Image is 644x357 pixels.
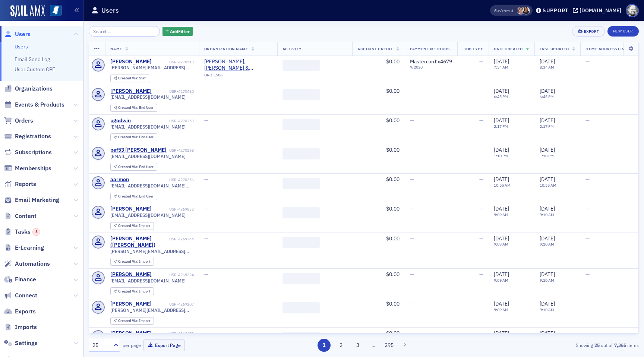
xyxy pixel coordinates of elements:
time: 10:55 AM [540,183,556,188]
span: [DATE] [540,146,555,153]
span: Finance [15,275,36,284]
a: Email Send Log [15,56,50,63]
div: Created Via: Import [110,258,154,266]
a: [PERSON_NAME] [110,88,152,95]
span: [EMAIL_ADDRESS][DOMAIN_NAME] [110,154,186,159]
span: — [479,205,483,212]
time: 9:10 AM [540,212,554,217]
span: $0.00 [386,117,400,124]
span: 9 / 2030 [410,65,452,70]
span: [DATE] [494,88,509,94]
div: [DOMAIN_NAME] [580,7,621,14]
time: 6:46 PM [540,94,554,99]
span: Tasks [15,228,40,236]
span: ‌ [282,207,320,218]
h1: Users [101,6,119,15]
span: [PERSON_NAME][EMAIL_ADDRESS][DOMAIN_NAME] [110,307,194,313]
div: Also [494,8,501,13]
div: pgodwin [110,117,131,124]
span: Created Via : [118,259,139,264]
span: — [204,235,208,242]
button: [DOMAIN_NAME] [573,8,624,13]
a: pef53 [PERSON_NAME] [110,147,167,154]
span: Subscriptions [15,148,52,157]
span: Last Updated [540,46,569,51]
span: [EMAIL_ADDRESS][DOMAIN_NAME] [110,124,186,130]
span: — [479,58,483,65]
a: [PERSON_NAME] [110,59,152,65]
div: aarmon [110,176,129,183]
div: Created Via: Import [110,222,154,230]
a: Registrations [4,132,51,140]
a: Memberships [4,164,51,173]
a: [PERSON_NAME] [110,330,152,337]
span: Events & Products [15,101,64,109]
div: Import [118,260,150,264]
div: End User [118,195,154,199]
time: 2:17 PM [494,124,508,129]
span: — [585,176,590,183]
div: 3 [32,228,40,236]
a: Settings [4,339,38,347]
span: — [585,117,590,124]
span: $0.00 [386,330,400,337]
div: Staff [118,76,146,80]
div: USR-4270513 [153,60,194,64]
span: — [479,271,483,278]
span: — [479,88,483,94]
time: 6:45 PM [494,94,508,99]
span: Matthews, Cutrer & Lindsay PA (Ridgeland, MS) [204,59,272,72]
span: ‌ [282,237,320,248]
div: USR-4270256 [130,177,194,182]
span: Created Via : [118,135,139,139]
span: [DATE] [540,58,555,65]
span: [DATE] [540,300,555,307]
span: [DATE] [540,205,555,212]
span: — [410,146,414,153]
span: E-Learning [15,244,44,252]
span: [EMAIL_ADDRESS][DOMAIN_NAME][PERSON_NAME] [110,183,194,189]
a: Connect [4,291,37,300]
span: Activity [282,46,302,51]
span: [EMAIL_ADDRESS][DOMAIN_NAME] [110,212,186,218]
span: [DATE] [494,58,509,65]
a: User Custom CPE [15,66,55,73]
span: — [204,300,208,307]
span: Orders [15,117,33,125]
img: SailAMX [10,5,45,17]
span: ‌ [282,302,320,313]
button: 295 [383,339,396,352]
button: 1 [318,339,331,352]
span: — [410,271,414,278]
span: Lydia Carlisle [517,7,525,15]
a: Finance [4,275,36,284]
span: ‌ [282,60,320,71]
a: New User [607,26,639,37]
div: USR-4270480 [153,89,194,94]
span: — [479,330,483,337]
time: 10:55 AM [494,183,511,188]
a: Automations [4,260,50,268]
span: [DATE] [494,146,509,153]
a: Email Marketing [4,196,59,204]
span: — [585,58,590,65]
div: USR-4270298 [168,148,194,153]
div: USR-4269224 [153,272,194,277]
span: [EMAIL_ADDRESS][DOMAIN_NAME] [110,278,186,284]
time: 9:09 AM [494,307,508,312]
span: [DATE] [540,117,555,124]
a: Orders [4,117,33,125]
span: — [204,88,208,94]
button: Export [572,26,604,37]
span: [DATE] [494,235,509,242]
span: [DATE] [494,205,509,212]
span: Payment Methods [410,46,450,51]
span: $0.00 [386,88,400,94]
span: … [368,342,379,348]
button: AddFilter [162,27,193,36]
span: — [204,176,208,183]
span: [DATE] [494,300,509,307]
span: Created Via : [118,76,139,80]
